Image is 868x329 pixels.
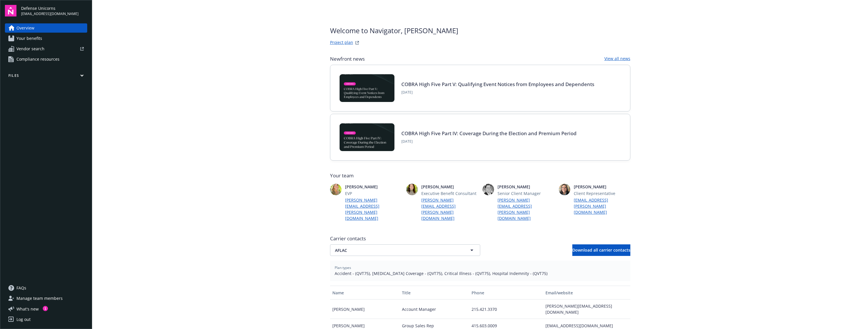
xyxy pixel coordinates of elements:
div: [PERSON_NAME] [330,300,400,319]
span: Overview [16,23,34,33]
div: 215.421.3370 [469,300,543,319]
a: Compliance resources [5,55,87,64]
button: Files [5,73,87,80]
span: [PERSON_NAME] [574,184,630,190]
a: Vendor search [5,44,87,53]
span: Manage team members [16,294,63,303]
a: Your benefits [5,34,87,43]
div: Name [332,290,397,296]
button: Title [400,286,469,300]
img: photo [559,184,570,195]
a: Project plan [330,39,353,46]
span: [DATE] [401,139,577,144]
div: Phone [472,290,541,296]
span: Your benefits [16,34,42,43]
img: photo [330,184,342,195]
img: photo [483,184,494,195]
a: View all news [604,55,630,62]
a: Manage team members [5,294,87,303]
span: Welcome to Navigator , [PERSON_NAME] [330,25,458,36]
span: AFLAC [335,247,455,253]
span: What ' s new [16,306,39,312]
div: Email/website [545,290,628,296]
img: photo [406,184,418,195]
img: BLOG-Card Image - Compliance - COBRA High Five Pt 4 - 09-04-25.jpg [340,123,394,151]
span: Defense Unicorns [21,5,79,11]
span: [PERSON_NAME] [498,184,554,190]
button: Email/website [543,286,630,300]
div: 1 [43,306,48,311]
div: Title [402,290,467,296]
span: Compliance resources [16,55,59,64]
div: [PERSON_NAME][EMAIL_ADDRESS][DOMAIN_NAME] [543,300,630,319]
span: EVP [345,190,402,196]
a: COBRA High Five Part V: Qualifying Event Notices from Employees and Dependents [401,81,594,88]
img: navigator-logo.svg [5,5,16,16]
span: [PERSON_NAME] [345,184,402,190]
span: Accident - (QVT75), [MEDICAL_DATA] Coverage - (QVT75), Critical Illness - (QVT75), Hospital Indem... [335,270,626,276]
a: Overview [5,23,87,33]
a: [EMAIL_ADDRESS][PERSON_NAME][DOMAIN_NAME] [574,197,630,215]
span: Your team [330,172,630,179]
span: Carrier contacts [330,235,630,242]
img: BLOG-Card Image - Compliance - COBRA High Five Pt 5 - 09-11-25.jpg [340,74,394,102]
span: Senior Client Manager [498,190,554,196]
button: What's new1 [5,306,48,312]
span: Vendor search [16,44,44,53]
div: Log out [16,315,31,324]
span: [PERSON_NAME] [421,184,478,190]
a: COBRA High Five Part IV: Coverage During the Election and Premium Period [401,130,577,137]
div: Account Manager [400,300,469,319]
button: Download all carrier contacts [572,244,630,256]
span: Plan types [335,265,626,270]
button: Phone [469,286,543,300]
a: projectPlanWebsite [354,39,361,46]
a: [PERSON_NAME][EMAIL_ADDRESS][PERSON_NAME][DOMAIN_NAME] [498,197,554,221]
span: FAQs [16,283,26,293]
span: [DATE] [401,90,594,95]
a: [PERSON_NAME][EMAIL_ADDRESS][PERSON_NAME][DOMAIN_NAME] [421,197,478,221]
span: Executive Benefit Consultant [421,190,478,196]
a: FAQs [5,283,87,293]
button: Defense Unicorns[EMAIL_ADDRESS][DOMAIN_NAME] [21,5,87,16]
button: Name [330,286,400,300]
span: [EMAIL_ADDRESS][DOMAIN_NAME] [21,11,79,16]
a: [PERSON_NAME][EMAIL_ADDRESS][PERSON_NAME][DOMAIN_NAME] [345,197,402,221]
span: Newfront news [330,55,365,62]
button: AFLAC [330,244,480,256]
span: Download all carrier contacts [572,247,630,253]
span: Client Representative [574,190,630,196]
